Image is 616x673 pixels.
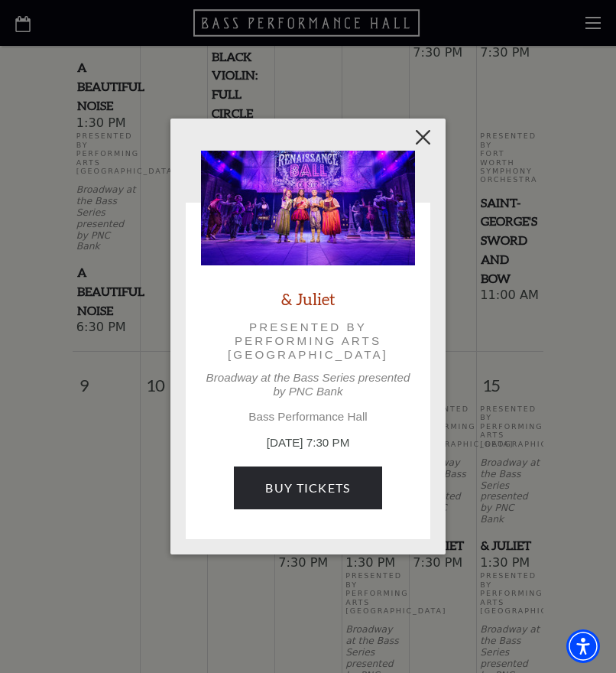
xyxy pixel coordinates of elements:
div: Accessibility Menu [566,629,600,663]
a: & Juliet [281,288,336,309]
p: Bass Performance Hall [201,410,415,424]
p: Broadway at the Bass Series presented by PNC Bank [201,371,415,398]
button: Close [409,122,438,151]
a: Buy Tickets [234,467,381,509]
img: & Juliet [201,151,415,265]
p: [DATE] 7:30 PM [201,434,415,452]
p: Presented by Performing Arts [GEOGRAPHIC_DATA] [222,320,394,363]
